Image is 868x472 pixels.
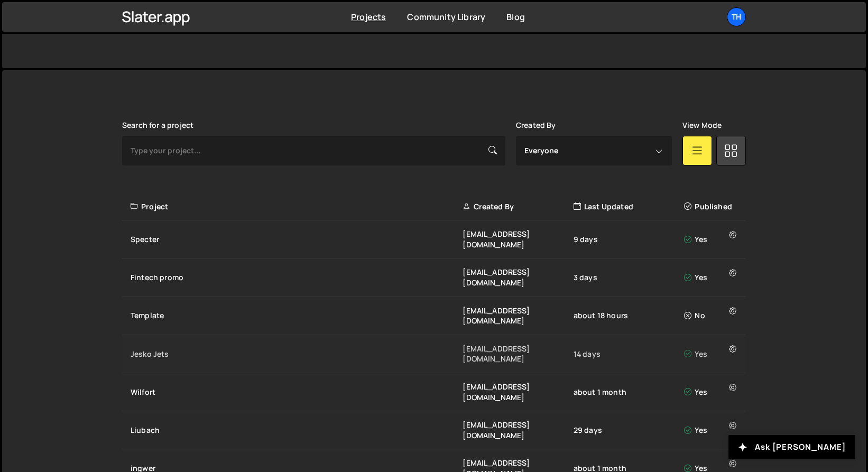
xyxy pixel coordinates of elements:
[122,220,746,258] a: Specter [EMAIL_ADDRESS][DOMAIN_NAME] 9 days Yes
[131,387,463,397] div: Wilfort
[131,272,463,283] div: Fintech promo
[574,387,684,397] div: about 1 month
[682,121,722,129] label: View Mode
[574,425,684,436] div: 29 days
[574,201,684,212] div: Last Updated
[463,382,573,402] div: [EMAIL_ADDRESS][DOMAIN_NAME]
[516,121,556,129] label: Created By
[131,201,463,212] div: Project
[684,234,740,245] div: Yes
[122,136,505,165] input: Type your project...
[574,310,684,321] div: about 18 hours
[131,425,463,436] div: Liubach
[463,201,573,212] div: Created By
[351,11,386,23] a: Projects
[463,267,573,288] div: [EMAIL_ADDRESS][DOMAIN_NAME]
[407,11,485,23] a: Community Library
[122,258,746,297] a: Fintech promo [EMAIL_ADDRESS][DOMAIN_NAME] 3 days Yes
[574,349,684,359] div: 14 days
[684,387,740,397] div: Yes
[684,310,740,321] div: No
[122,121,193,129] label: Search for a project
[122,297,746,335] a: Template [EMAIL_ADDRESS][DOMAIN_NAME] about 18 hours No
[463,420,573,440] div: [EMAIL_ADDRESS][DOMAIN_NAME]
[574,234,684,245] div: 9 days
[728,435,855,459] button: Ask [PERSON_NAME]
[122,373,746,411] a: Wilfort [EMAIL_ADDRESS][DOMAIN_NAME] about 1 month Yes
[463,306,573,326] div: [EMAIL_ADDRESS][DOMAIN_NAME]
[684,425,740,436] div: Yes
[684,349,740,359] div: Yes
[727,7,746,26] a: Th
[131,349,463,359] div: Jesko Jets
[463,344,573,364] div: [EMAIL_ADDRESS][DOMAIN_NAME]
[506,11,525,23] a: Blog
[131,234,463,245] div: Specter
[122,335,746,373] a: Jesko Jets [EMAIL_ADDRESS][DOMAIN_NAME] 14 days Yes
[131,310,463,321] div: Template
[574,272,684,283] div: 3 days
[463,229,573,249] div: [EMAIL_ADDRESS][DOMAIN_NAME]
[684,272,740,283] div: Yes
[684,201,740,212] div: Published
[122,411,746,449] a: Liubach [EMAIL_ADDRESS][DOMAIN_NAME] 29 days Yes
